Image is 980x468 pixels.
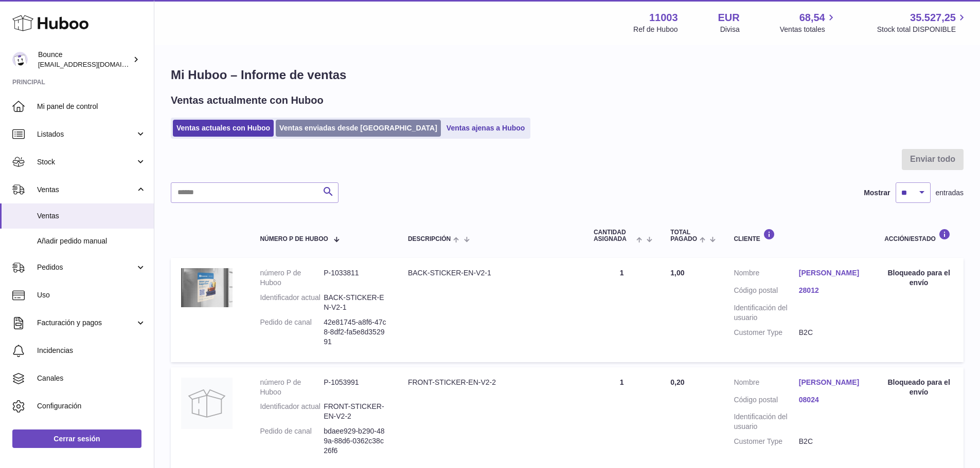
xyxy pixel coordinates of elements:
[734,229,864,242] div: Cliente
[408,236,451,242] span: Descripción
[37,102,146,111] span: Mi panel de control
[718,11,740,25] strong: EUR
[171,67,964,83] h1: Mi Huboo – Informe de ventas
[260,426,324,456] dt: Pedido de canal
[799,378,864,387] a: [PERSON_NAME]
[260,402,324,421] dt: Identificador actual
[38,50,131,69] div: Bounce
[260,268,324,288] dt: número P de Huboo
[910,11,956,25] span: 35.527,25
[324,378,387,397] dd: P-1053991
[670,378,684,386] span: 0,20
[37,346,146,355] span: Incidencias
[324,402,387,421] dd: FRONT-STICKER-EN-V2-2
[173,120,274,137] a: Ventas actuales con Huboo
[877,11,968,34] a: 35.527,25 Stock total DISPONIBLE
[260,236,328,242] span: número P de Huboo
[324,293,387,312] dd: BACK-STICKER-EN-V2-1
[37,373,146,383] span: Canales
[734,328,798,338] dt: Customer Type
[37,318,135,328] span: Facturación y pagos
[734,437,798,446] dt: Customer Type
[884,229,953,242] div: Acción/Estado
[734,412,798,432] dt: Identificación del usuario
[670,229,697,242] span: Total pagado
[799,395,864,405] a: 08024
[260,293,324,312] dt: Identificador actual
[884,268,953,288] div: Bloqueado para el envío
[799,328,864,338] dd: B2C
[37,290,146,300] span: Uso
[37,263,135,272] span: Pedidos
[799,268,864,278] a: [PERSON_NAME]
[38,60,151,68] span: [EMAIL_ADDRESS][DOMAIN_NAME]
[324,268,387,288] dd: P-1033811
[734,378,798,390] dt: Nombre
[324,426,387,456] dd: bdaee929-b290-489a-88d6-0362c38c26f6
[884,378,953,397] div: Bloqueado para el envío
[181,268,233,307] img: 1740744079.jpg
[260,317,324,347] dt: Pedido de canal
[37,236,146,246] span: Añadir pedido manual
[181,378,233,429] img: no-photo.jpg
[734,286,798,298] dt: Código postal
[780,11,837,34] a: 68,54 Ventas totales
[37,401,146,411] span: Configuración
[936,188,964,198] span: entradas
[37,211,146,221] span: Ventas
[633,25,678,34] div: Ref de Huboo
[670,269,684,277] span: 1,00
[734,268,798,280] dt: Nombre
[649,11,678,25] strong: 11003
[734,395,798,407] dt: Código postal
[877,25,968,34] span: Stock total DISPONIBLE
[37,157,135,167] span: Stock
[408,268,573,278] div: BACK-STICKER-EN-V2-1
[37,185,135,195] span: Ventas
[799,286,864,295] a: 28012
[408,378,573,387] div: FRONT-STICKER-EN-V2-2
[37,129,135,139] span: Listados
[799,437,864,446] dd: B2C
[720,25,740,34] div: Divisa
[780,25,837,34] span: Ventas totales
[12,52,28,67] img: internalAdmin-11003@internal.huboo.com
[260,378,324,397] dt: número P de Huboo
[324,317,387,347] dd: 42e81745-a8f6-47c8-8df2-fa5e8d352991
[583,258,660,362] td: 1
[443,120,529,137] a: Ventas ajenas a Huboo
[171,93,324,107] h2: Ventas actualmente con Huboo
[864,188,890,198] label: Mostrar
[799,11,825,25] span: 68,54
[734,303,798,323] dt: Identificación del usuario
[276,120,441,137] a: Ventas enviadas desde [GEOGRAPHIC_DATA]
[594,229,634,242] span: Cantidad ASIGNADA
[12,429,141,448] a: Cerrar sesión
